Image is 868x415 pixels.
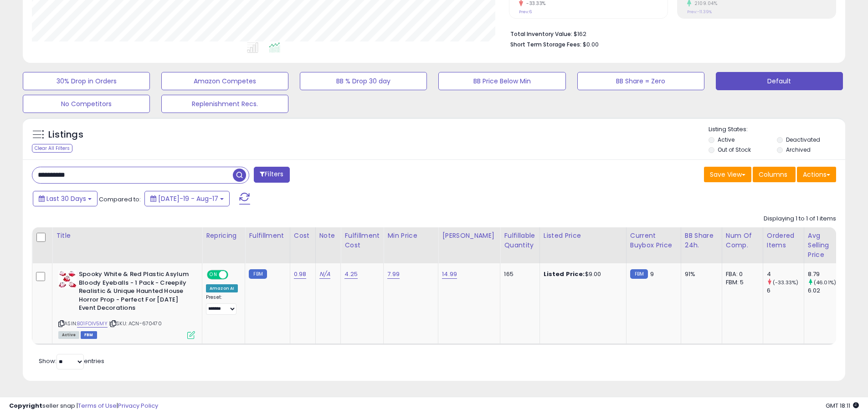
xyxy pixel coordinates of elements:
[704,167,751,182] button: Save View
[387,270,400,279] a: 7.99
[504,231,535,250] div: Fulfillable Quantity
[510,30,572,38] b: Total Inventory Value:
[77,320,108,328] a: B01FOIV5MY
[206,284,238,292] div: Amazon AI
[9,401,42,410] strong: Copyright
[504,270,532,278] div: 165
[814,279,836,286] small: (46.01%)
[709,125,845,134] p: Listing States:
[767,231,800,250] div: Ordered Items
[23,95,150,113] button: No Competitors
[767,287,804,295] div: 6
[344,231,380,250] div: Fulfillment Cost
[583,40,599,49] span: $0.00
[32,144,72,153] div: Clear All Filters
[387,231,434,241] div: Min Price
[144,191,230,206] button: [DATE]-19 - Aug-17
[206,294,238,315] div: Preset:
[79,270,190,315] b: Spooky White & Red Plastic Asylum Bloody Eyeballs - 1 Pack - Creepily Realistic & Unique Haunted ...
[764,215,836,223] div: Displaying 1 to 1 of 1 items
[442,270,457,279] a: 14.99
[48,128,83,141] h5: Listings
[294,231,312,241] div: Cost
[630,231,677,250] div: Current Buybox Price
[9,402,158,410] div: seller snap | |
[630,269,648,279] small: FBM
[109,320,162,327] span: | SKU: ACN-670470
[254,167,289,183] button: Filters
[206,231,241,241] div: Repricing
[519,9,532,15] small: Prev: 6
[544,270,619,278] div: $9.00
[577,72,704,90] button: BB Share = Zero
[786,136,820,143] label: Deactivated
[33,191,98,206] button: Last 30 Days
[797,167,836,182] button: Actions
[544,270,585,278] b: Listed Price:
[442,231,496,241] div: [PERSON_NAME]
[685,231,718,250] div: BB Share 24h.
[759,170,787,179] span: Columns
[685,270,715,278] div: 91%
[510,41,581,48] b: Short Term Storage Fees:
[39,357,104,365] span: Show: entries
[227,271,241,279] span: OFF
[294,270,307,279] a: 0.98
[158,194,218,203] span: [DATE]-19 - Aug-17
[808,231,841,260] div: Avg Selling Price
[716,72,843,90] button: Default
[826,401,859,410] span: 2025-09-17 18:11 GMT
[344,270,358,279] a: 4.25
[58,270,195,338] div: ASIN:
[249,231,286,241] div: Fulfillment
[808,287,845,295] div: 6.02
[78,401,117,410] a: Terms of Use
[56,231,198,241] div: Title
[99,195,141,204] span: Compared to:
[161,72,288,90] button: Amazon Competes
[753,167,796,182] button: Columns
[786,146,811,154] label: Archived
[319,270,330,279] a: N/A
[249,269,267,279] small: FBM
[544,231,622,241] div: Listed Price
[718,146,751,154] label: Out of Stock
[58,331,79,339] span: All listings currently available for purchase on Amazon
[726,278,756,287] div: FBM: 5
[808,270,845,278] div: 8.79
[510,28,829,39] li: $162
[208,271,219,279] span: ON
[718,136,734,143] label: Active
[687,9,712,15] small: Prev: -11.39%
[319,231,337,241] div: Note
[161,95,288,113] button: Replenishment Recs.
[650,270,654,278] span: 9
[773,279,798,286] small: (-33.33%)
[46,194,86,203] span: Last 30 Days
[726,270,756,278] div: FBA: 0
[726,231,759,250] div: Num of Comp.
[58,270,77,288] img: 41gjG+1JLPL._SL40_.jpg
[81,331,97,339] span: FBM
[438,72,565,90] button: BB Price Below Min
[767,270,804,278] div: 4
[118,401,158,410] a: Privacy Policy
[23,72,150,90] button: 30% Drop in Orders
[300,72,427,90] button: BB % Drop 30 day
